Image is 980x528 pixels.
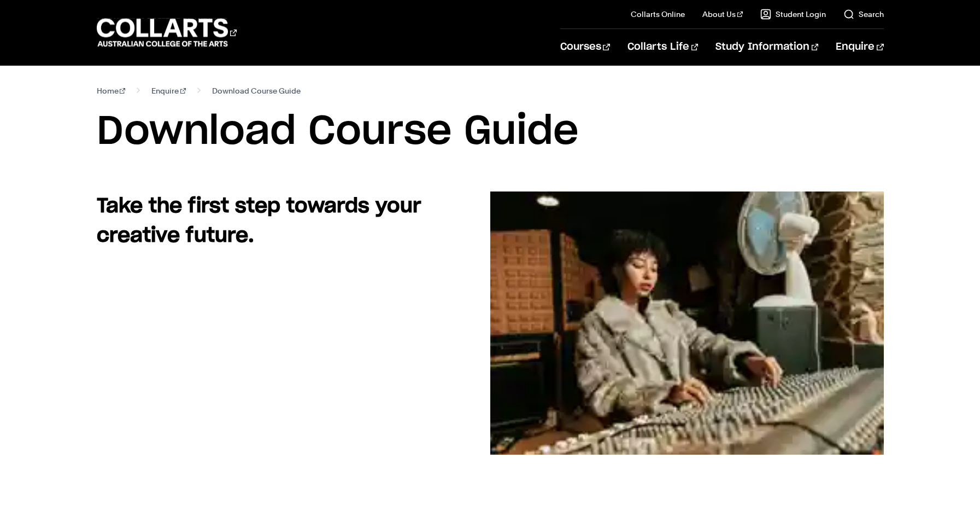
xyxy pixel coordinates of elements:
[843,9,884,20] a: Search
[97,17,237,48] div: Go to homepage
[627,29,698,65] a: Collarts Life
[97,83,126,98] a: Home
[212,83,301,98] span: Download Course Guide
[97,196,421,246] strong: Take the first step towards your creative future.
[702,9,743,20] a: About Us
[151,83,186,98] a: Enquire
[560,29,610,65] a: Courses
[631,9,685,20] a: Collarts Online
[836,29,883,65] a: Enquire
[97,107,884,156] h1: Download Course Guide
[760,9,826,20] a: Student Login
[715,29,818,65] a: Study Information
